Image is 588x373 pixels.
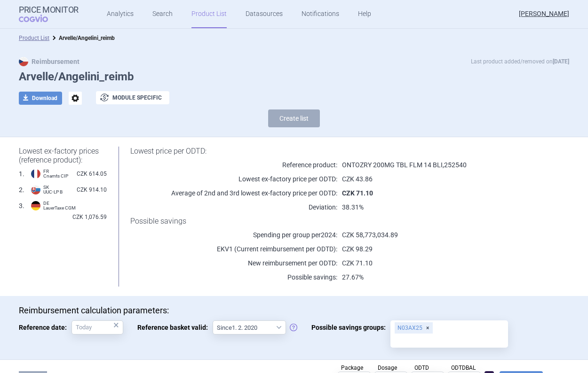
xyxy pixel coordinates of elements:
[19,169,24,179] span: 1 .
[130,147,546,155] h1: Lowest price per ODTD:
[337,258,546,268] p: CZK 71.10
[130,230,337,240] p: Spending per group per 2024 :
[553,58,569,65] strong: [DATE]
[43,201,76,210] span: DE LauerTaxe CGM
[19,58,79,65] strong: Reimbursement
[414,365,429,371] span: ODTD
[72,212,107,222] span: CZK 1,076.59
[31,201,40,210] img: Germany
[31,169,40,179] img: France
[337,202,546,212] p: 38.31%
[130,174,337,184] p: Lowest ex-factory price per ODTD:
[77,169,107,179] span: CZK 614.05
[130,258,337,268] p: New reimbursement per ODTD:
[19,33,49,43] li: Product List
[19,92,62,105] button: Download
[19,201,24,210] span: 3 .
[19,15,61,22] span: COGVIO
[337,174,546,184] p: CZK 43.86
[395,322,433,334] div: N03AX25
[337,272,546,282] p: 27.67%
[19,5,79,23] a: Price MonitorCOGVIO
[268,109,320,127] button: Create list
[19,57,28,66] img: CZ
[77,185,107,194] span: CZK 914.10
[213,320,286,334] select: Reference basket valid:
[19,320,72,334] span: Reference date:
[19,185,24,194] span: 2 .
[72,320,123,334] input: Reference date:×
[19,35,49,41] a: Product List
[378,365,397,371] span: Dosage
[49,33,115,43] li: Arvelle/Angelini_reimb
[337,160,546,170] p: ONTOZRY 200MG TBL FLM 14 BLI , 252540
[19,305,569,316] p: Reimbursement calculation parameters:
[130,272,337,282] p: Possible savings:
[130,188,337,198] p: Average of 2nd and 3rd lowest ex-factory price per ODTD:
[19,70,569,84] h1: Arvelle/Angelini_reimb
[130,244,337,254] p: EKV1 (Current reimbursement per ODTD):
[342,189,373,197] strong: CZK 71.10
[31,185,40,194] img: Slovakia
[394,334,505,347] input: Possible savings groups:N03AX25
[19,5,79,15] strong: Price Monitor
[43,185,63,194] span: SK UUC-LP B
[59,35,115,41] strong: Arvelle/Angelini_reimb
[130,160,337,170] p: Reference product:
[137,320,213,334] span: Reference basket valid:
[113,320,119,330] div: ×
[471,57,569,66] p: Last product added/removed on
[341,365,363,371] span: Package
[337,230,546,240] p: CZK 58,773,034.89
[43,169,68,179] span: FR Cnamts CIP
[96,91,169,104] button: Module specific
[19,147,107,164] h1: Lowest ex-factory prices (reference product):
[130,202,337,212] p: Deviation:
[311,320,390,334] span: Possible savings groups:
[337,244,546,254] p: CZK 98.29
[130,217,546,225] h1: Possible savings
[451,365,476,371] span: ODTDBAL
